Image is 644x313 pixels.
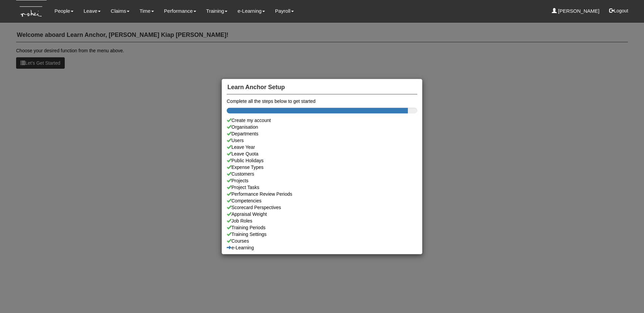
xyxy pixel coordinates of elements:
[227,210,417,217] a: Appraisal Weight
[227,123,417,130] a: Organisation
[227,217,417,224] a: Job Roles
[227,204,417,210] a: Scorecard Perspectives
[227,117,417,123] div: Create my account
[227,184,417,190] a: Project Tasks
[227,190,417,197] a: Performance Review Periods
[227,81,417,95] h4: Learn Anchor Setup
[227,157,417,164] a: Public Holidays
[227,150,417,157] a: Leave Quota
[227,244,417,251] a: e-Learning
[227,130,417,137] a: Departments
[227,224,417,231] a: Training Periods
[227,197,417,204] a: Competencies
[227,170,417,177] a: Customers
[227,237,417,244] a: Courses
[227,98,417,104] div: Complete all the steps below to get started
[227,164,417,170] a: Expense Types
[227,143,417,150] a: Leave Year
[227,231,417,237] a: Training Settings
[227,177,417,184] a: Projects
[227,137,417,143] a: Users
